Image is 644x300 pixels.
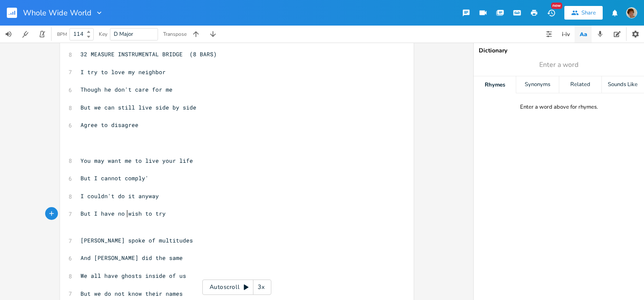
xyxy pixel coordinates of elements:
div: Share [581,9,596,17]
div: Autoscroll [202,280,271,295]
span: I try to love my neighbor [80,68,166,76]
div: Rhymes [474,76,516,93]
span: But we can still live side by side [80,104,196,111]
div: Transpose [163,32,187,37]
span: Whole Wide World [23,9,92,17]
span: [PERSON_NAME] spoke of multitudes [80,237,193,244]
span: Agree to disagree [80,121,138,129]
div: Dictionary [479,48,639,54]
div: Enter a word above for rhymes. [520,104,598,111]
span: D Major [114,30,133,38]
div: Synonyms [516,76,558,93]
span: We all have ghosts inside of us [80,272,186,280]
img: scohenmusic [626,7,637,18]
button: Share [564,6,603,20]
span: I couldn't do it anyway [80,192,159,200]
div: Related [559,76,601,93]
div: BPM [57,32,67,37]
span: But I have no wish to try [80,210,166,217]
div: New [551,3,562,9]
span: 32 MEASURE INSTRUMENTAL BRIDGE (8 BARS) [80,50,217,58]
div: 3x [253,280,269,295]
span: You may want me to live your life [80,157,193,164]
span: Though he don't care for me [80,86,172,93]
span: But I cannot comply' [80,174,149,182]
div: Sounds Like [602,76,644,93]
span: Enter a word [539,60,578,70]
span: But we do not know their names [80,290,183,297]
span: And [PERSON_NAME] did the same [80,254,183,262]
button: New [543,5,560,20]
div: Key [99,32,107,37]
